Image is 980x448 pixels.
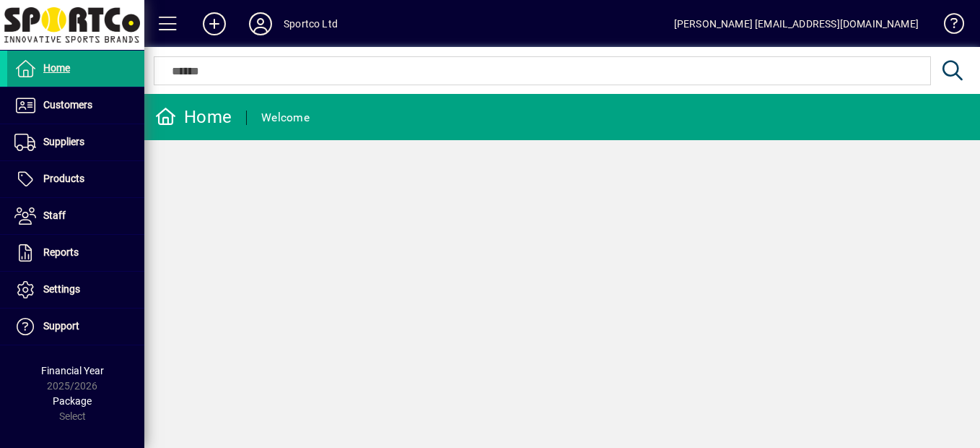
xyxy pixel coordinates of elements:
span: Reports [43,246,79,258]
button: Profile [237,11,284,37]
span: Settings [43,283,80,295]
div: [PERSON_NAME] [EMAIL_ADDRESS][DOMAIN_NAME] [674,12,919,35]
span: Products [43,173,84,184]
span: Staff [43,210,66,221]
div: Home [155,105,232,129]
span: Package [53,395,92,407]
span: Financial Year [41,365,104,376]
a: Products [7,161,144,197]
button: Add [191,11,237,37]
span: Support [43,320,79,332]
a: Support [7,309,144,345]
a: Reports [7,235,144,271]
span: Suppliers [43,136,84,147]
a: Customers [7,87,144,124]
a: Settings [7,272,144,308]
div: Sportco Ltd [284,12,338,35]
a: Staff [7,198,144,234]
span: Home [43,62,70,74]
span: Customers [43,99,92,111]
a: Knowledge Base [933,3,962,50]
div: Welcome [261,106,310,129]
a: Suppliers [7,124,144,160]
